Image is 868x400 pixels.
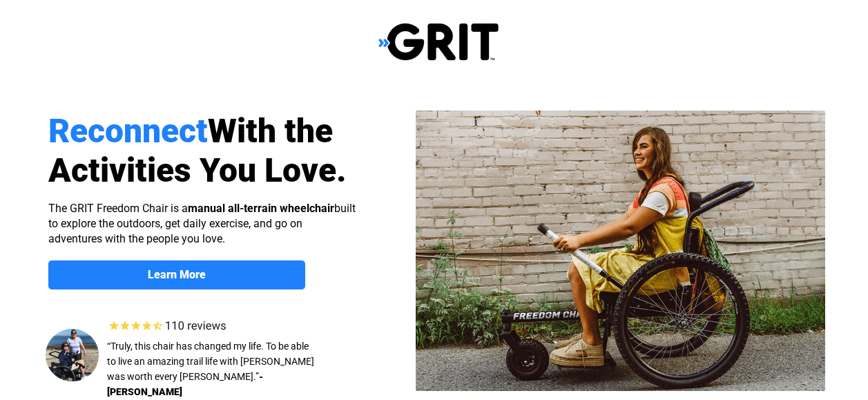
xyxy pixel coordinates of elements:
strong: manual all-terrain wheelchair [188,202,334,215]
span: With the [208,111,333,151]
span: “Truly, this chair has changed my life. To be able to live an amazing trail life with [PERSON_NAM... [107,341,314,382]
span: Reconnect [48,111,208,151]
strong: Learn More [148,268,206,281]
span: Activities You Love. [48,151,347,190]
a: Learn More [48,260,305,289]
span: The GRIT Freedom Chair is a built to explore the outdoors, get daily exercise, and go on adventur... [48,202,356,245]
